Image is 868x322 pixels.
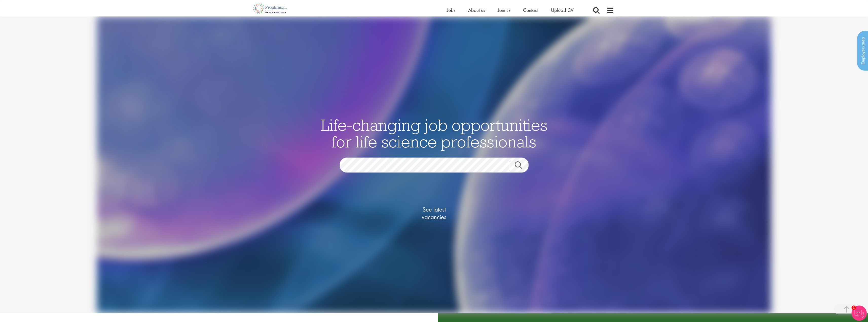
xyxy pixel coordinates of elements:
[409,206,459,221] span: See latest vacancies
[447,7,455,13] a: Jobs
[511,161,532,172] a: Job search submit button
[321,115,547,152] span: Life-changing job opportunities for life science professionals
[852,306,867,321] img: Chatbot
[852,306,856,310] span: 1
[498,7,510,13] a: Join us
[551,7,574,13] a: Upload CV
[468,7,485,13] a: About us
[523,7,538,13] a: Contact
[409,185,459,241] a: See latestvacancies
[97,16,771,313] img: candidate home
